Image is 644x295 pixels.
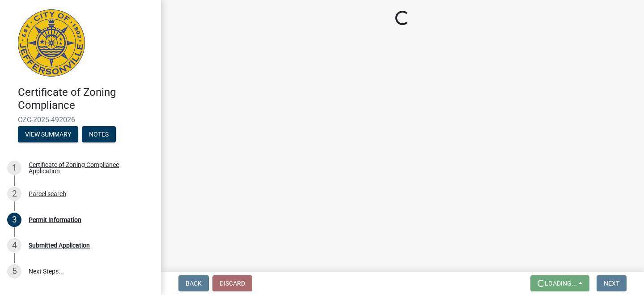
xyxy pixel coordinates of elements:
button: View Summary [18,126,78,142]
button: Discard [212,275,252,291]
div: Permit Information [29,217,81,223]
wm-modal-confirm: Summary [18,131,78,138]
span: Next [604,280,619,287]
div: 3 [7,213,21,227]
button: Next [597,275,627,291]
span: Loading... [545,280,577,287]
div: 5 [7,264,21,278]
div: 2 [7,187,21,201]
div: Parcel search [29,191,66,197]
button: Loading... [530,275,589,291]
div: 1 [7,161,21,175]
h4: Certificate of Zoning Compliance [18,86,154,112]
span: Back [186,280,202,287]
button: Notes [82,126,116,142]
wm-modal-confirm: Notes [82,131,116,138]
div: Certificate of Zoning Compliance Application [29,162,147,174]
div: 4 [7,238,21,252]
button: Back [178,275,209,291]
img: City of Jeffersonville, Indiana [18,9,85,77]
span: CZC-2025-492026 [18,115,143,124]
div: Submitted Application [29,242,90,248]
